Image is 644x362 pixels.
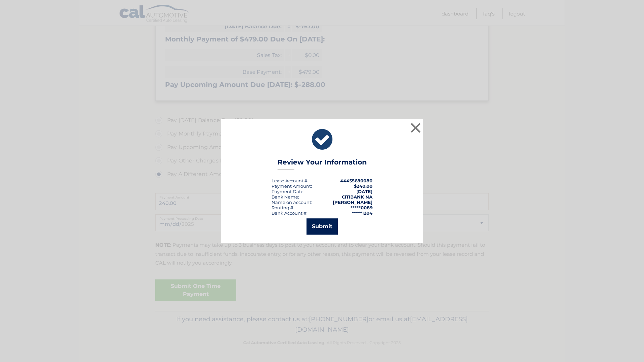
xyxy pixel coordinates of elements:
[333,200,373,205] strong: [PERSON_NAME]
[409,121,422,134] button: ×
[271,183,312,189] div: Payment Amount:
[340,178,373,183] strong: 44455680080
[307,218,338,235] button: Submit
[342,194,373,200] strong: CITIBANK NA
[271,200,312,205] div: Name on Account:
[271,210,308,216] div: Bank Account #:
[278,158,367,170] h3: Review Your Information
[271,194,299,200] div: Bank Name:
[271,189,304,194] div: :
[271,189,303,194] span: Payment Date
[271,178,309,183] div: Lease Account #:
[356,189,373,194] span: [DATE]
[354,183,373,189] span: $240.00
[271,205,294,210] div: Routing #:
